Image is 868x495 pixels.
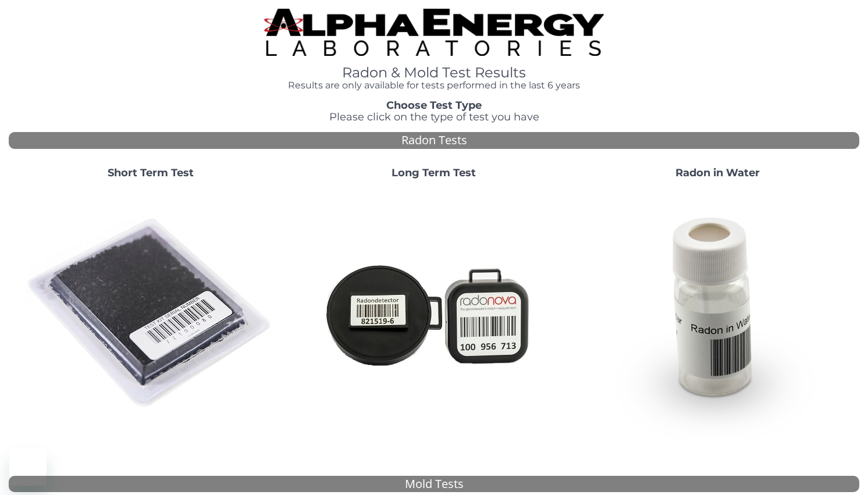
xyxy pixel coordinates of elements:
[392,166,476,179] strong: Long Term Test
[108,166,194,179] strong: Short Term Test
[675,166,760,179] strong: Radon in Water
[9,132,859,149] div: Radon Tests
[26,188,276,439] img: ShortTerm.jpg
[386,99,482,112] strong: Choose Test Type
[329,111,539,123] span: Please click on the type of test you have
[264,65,604,80] h1: Radon & Mold Test Results
[9,476,859,493] div: Mold Tests
[9,448,47,486] iframe: Button to launch messaging window
[264,80,604,91] h4: Results are only available for tests performed in the last 6 years
[309,188,559,439] img: Radtrak2vsRadtrak3.jpg
[264,9,604,56] img: TightCrop.jpg
[592,188,842,439] img: RadoninWater.jpg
